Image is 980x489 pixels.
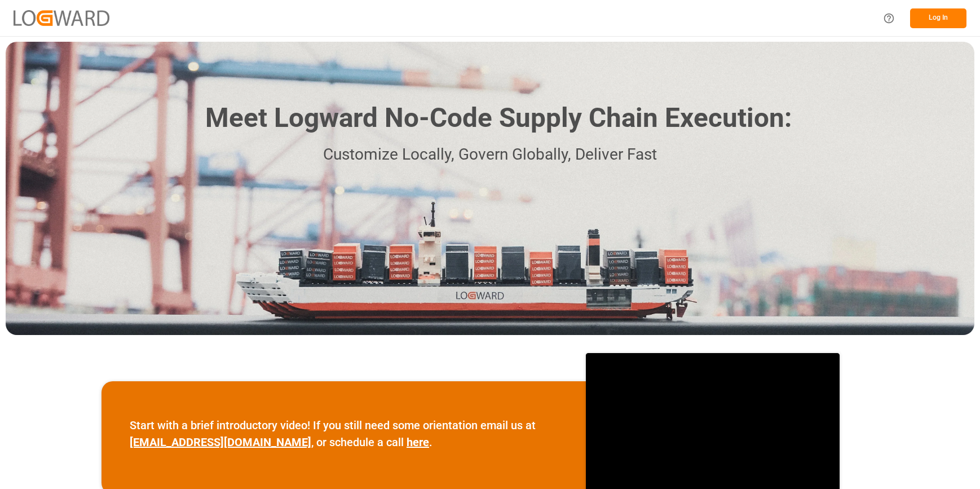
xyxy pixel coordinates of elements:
[910,8,966,28] button: Log In
[130,417,558,451] p: Start with a brief introductory video! If you still need some orientation email us at , or schedu...
[876,6,902,31] button: Help Center
[14,10,109,25] img: Logward_new_orange.png
[188,142,792,168] p: Customize Locally, Govern Globally, Deliver Fast
[407,435,429,449] a: here
[130,435,311,449] a: [EMAIL_ADDRESS][DOMAIN_NAME]
[205,98,792,138] h1: Meet Logward No-Code Supply Chain Execution:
